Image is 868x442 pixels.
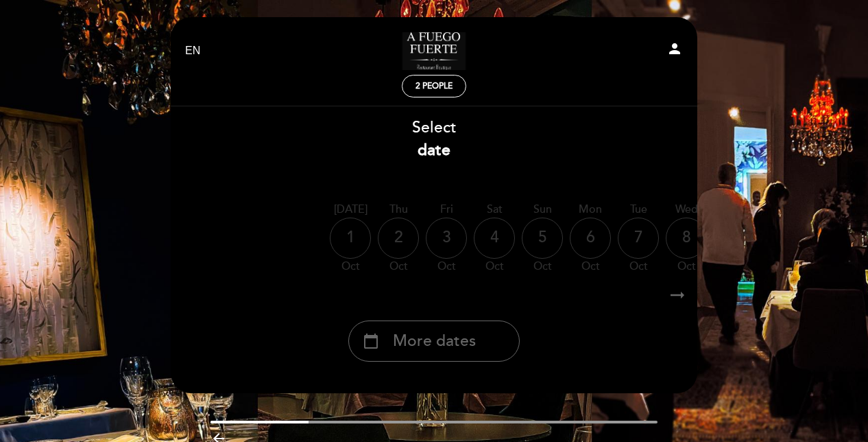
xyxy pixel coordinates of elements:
div: 2 [378,218,419,259]
div: Oct [618,259,659,275]
div: Oct [666,259,707,275]
i: person [666,40,683,57]
div: Fri [426,202,467,218]
div: [DATE] [330,202,371,218]
div: Wed [666,202,707,218]
div: Oct [570,259,611,275]
div: 5 [522,218,563,259]
a: A fuego fuerte [348,32,520,70]
span: More dates [393,330,476,353]
div: 7 [618,218,659,259]
div: 1 [330,218,371,259]
button: person [666,40,683,62]
div: Oct [330,259,371,275]
div: Oct [426,259,467,275]
div: 6 [570,218,611,259]
div: Oct [474,259,515,275]
i: calendar_today [363,329,379,353]
b: date [418,141,450,160]
span: 2 people [415,81,453,91]
div: Select [170,117,698,162]
div: 4 [474,218,515,259]
div: 8 [666,218,707,259]
div: 3 [426,218,467,259]
div: Tue [618,202,659,218]
div: Sat [474,202,515,218]
div: Mon [570,202,611,218]
div: Oct [522,259,563,275]
i: arrow_right_alt [667,281,688,310]
div: Sun [522,202,563,218]
div: Thu [378,202,419,218]
div: Oct [378,259,419,275]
